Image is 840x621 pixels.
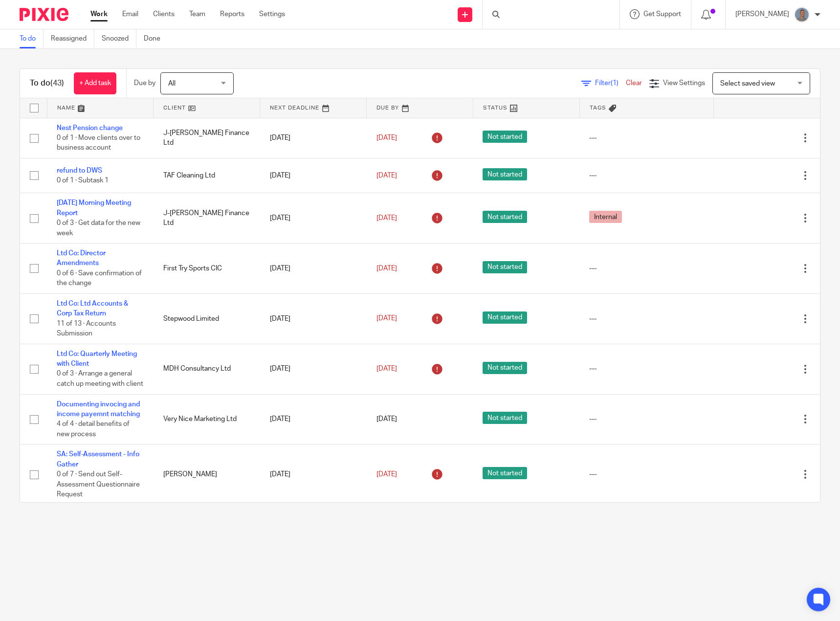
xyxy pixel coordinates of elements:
a: Documenting invocing and income payemnt matching [57,401,140,418]
a: Ltd Co: Ltd Accounts & Corp Tax Return [57,300,128,317]
span: (1) [611,80,619,87]
td: [DATE] [260,244,367,294]
a: Ltd Co: Director Amendments [57,250,106,266]
span: Not started [483,467,527,479]
span: Not started [483,211,527,223]
div: --- [589,314,704,324]
a: Email [122,9,138,19]
a: Reports [220,9,244,19]
span: Tags [590,105,606,111]
div: --- [589,414,704,424]
img: Pixie [20,8,68,21]
span: 0 of 1 · Move clients over to business account [57,134,140,152]
div: --- [589,264,704,273]
span: View Settings [663,80,705,87]
td: Very Nice Marketing Ltd [154,394,260,444]
span: 0 of 3 · Get data for the new week [57,220,140,237]
a: + Add task [74,72,116,94]
td: First Try Sports CIC [154,244,260,294]
td: TAF Cleaning Ltd [154,158,260,193]
span: [DATE] [376,215,397,222]
span: [DATE] [376,134,397,141]
a: Done [144,29,168,48]
span: 0 of 6 · Save confirmation of the change [57,270,142,287]
td: J-[PERSON_NAME] Finance Ltd [154,118,260,158]
span: Get Support [643,11,681,18]
a: SA: Self-Assessment - Info Gather [57,451,139,467]
span: [DATE] [376,172,397,179]
span: Internal [589,211,622,223]
p: Due by [134,78,155,88]
span: [DATE] [376,416,397,422]
a: Clear [626,80,642,87]
span: 0 of 1 · Subtask 1 [57,177,109,184]
span: 4 of 4 · detail benefits of new process [57,421,130,438]
td: J-[PERSON_NAME] Finance Ltd [154,193,260,244]
span: Not started [483,131,527,143]
span: Not started [483,412,527,424]
a: Clients [153,9,175,19]
a: Team [189,9,205,19]
td: [DATE] [260,344,367,394]
div: --- [589,133,704,143]
td: [DATE] [260,394,367,444]
td: Stepwood Limited [154,293,260,344]
span: 0 of 3 · Arrange a general catch up meeting with client [57,371,143,388]
td: [DATE] [260,193,367,244]
span: [DATE] [376,265,397,272]
div: --- [589,171,704,180]
a: [DATE] Morning Meeting Report [57,200,131,216]
a: Snoozed [102,29,136,48]
a: Ltd Co: Quarterly Meeting with Client [57,351,137,367]
span: (43) [50,79,64,87]
span: Not started [483,362,527,374]
span: 0 of 7 · Send out Self-Assessment Questionnaire Request [57,471,140,498]
a: Settings [259,9,285,19]
td: [PERSON_NAME] [154,444,260,505]
span: [DATE] [376,471,397,478]
a: To do [20,29,44,48]
span: 11 of 13 · Accounts Submission [57,320,116,337]
span: Not started [483,168,527,180]
td: [DATE] [260,293,367,344]
div: --- [589,469,704,479]
span: Not started [483,311,527,324]
a: refund to DWS [57,167,102,174]
span: All [168,80,176,87]
span: Filter [595,80,626,87]
div: --- [589,364,704,374]
h1: To do [30,78,64,89]
td: [DATE] [260,158,367,193]
span: Select saved view [720,80,775,87]
td: [DATE] [260,444,367,505]
span: [DATE] [376,315,397,322]
td: MDH Consultancy Ltd [154,344,260,394]
td: [DATE] [260,118,367,158]
a: Nest Pension change [57,125,123,132]
span: [DATE] [376,365,397,372]
p: [PERSON_NAME] [735,9,789,19]
span: Not started [483,261,527,273]
a: Work [90,9,108,19]
a: Reassigned [51,29,94,48]
img: James%20Headshot.png [794,7,810,22]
